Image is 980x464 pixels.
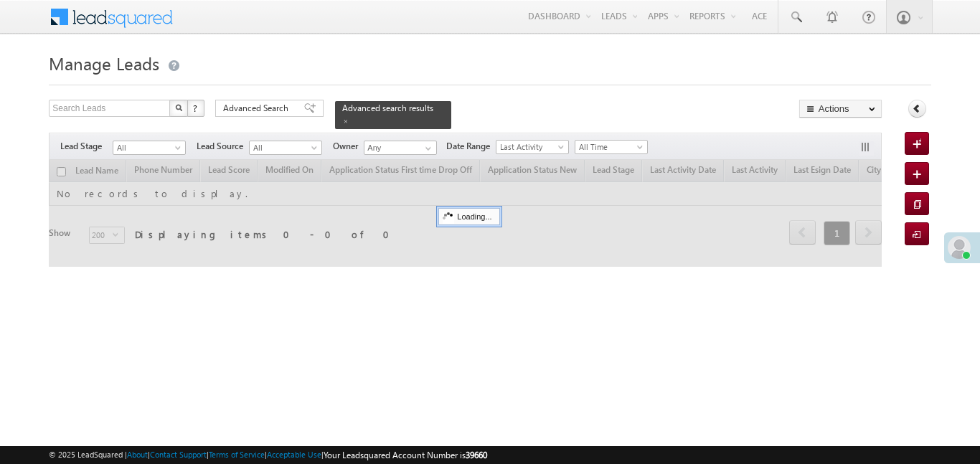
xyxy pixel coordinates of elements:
[49,52,159,75] span: Manage Leads
[799,100,882,118] button: Actions
[49,448,487,462] span: © 2025 LeadSquared | | | | |
[60,140,113,153] span: Lead Stage
[175,104,182,111] img: Search
[324,450,487,460] span: Your Leadsquared Account Number is
[250,141,318,154] span: All
[197,140,249,153] span: Lead Source
[438,208,499,225] div: Loading...
[496,141,565,153] span: Last Activity
[342,103,433,113] span: Advanced search results
[113,141,182,154] span: All
[209,450,265,459] a: Terms of Service
[113,141,186,155] a: All
[127,450,148,459] a: About
[223,102,293,115] span: Advanced Search
[333,140,364,153] span: Owner
[418,141,435,156] a: Show All Items
[187,100,204,117] button: ?
[150,450,207,459] a: Contact Support
[446,140,496,153] span: Date Range
[575,140,648,154] a: All Time
[364,141,437,155] input: Type to Search
[496,140,569,154] a: Last Activity
[575,141,644,153] span: All Time
[193,102,199,114] span: ?
[466,450,487,460] span: 39660
[267,450,321,459] a: Acceptable Use
[249,141,322,155] a: All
